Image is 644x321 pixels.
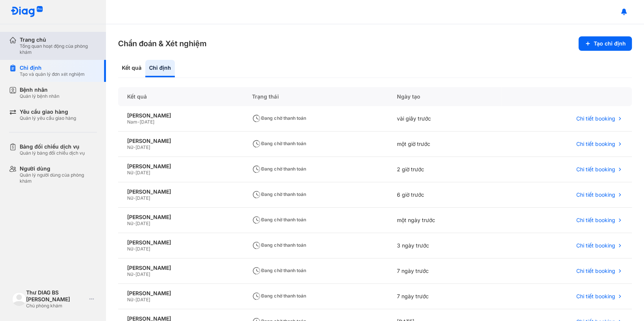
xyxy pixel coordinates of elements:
[127,271,133,277] span: Nữ
[388,233,501,258] div: 3 ngày trước
[127,297,133,302] span: Nữ
[388,284,501,309] div: 7 ngày trước
[133,271,135,277] span: -
[576,191,615,198] span: Chi tiết booking
[135,195,150,201] span: [DATE]
[127,221,133,226] span: Nữ
[137,119,140,125] span: -
[576,217,615,224] span: Chi tiết booking
[127,265,234,271] div: [PERSON_NAME]
[252,242,306,248] span: Đang chờ thanh toán
[20,64,85,71] div: Chỉ định
[127,112,234,119] div: [PERSON_NAME]
[135,221,150,226] span: [DATE]
[12,292,26,306] img: logo
[127,214,234,221] div: [PERSON_NAME]
[127,188,234,195] div: [PERSON_NAME]
[20,86,59,93] div: Bệnh nhân
[20,172,97,184] div: Quản lý người dùng của phòng khám
[252,217,306,222] span: Đang chờ thanh toán
[133,195,135,201] span: -
[140,119,154,125] span: [DATE]
[576,141,615,147] span: Chi tiết booking
[133,170,135,175] span: -
[127,163,234,170] div: [PERSON_NAME]
[388,258,501,284] div: 7 ngày trước
[20,165,97,172] div: Người dùng
[118,60,145,77] div: Kết quả
[388,106,501,132] div: vài giây trước
[252,141,306,146] span: Đang chờ thanh toán
[127,290,234,297] div: [PERSON_NAME]
[133,246,135,252] span: -
[576,293,615,300] span: Chi tiết booking
[11,6,43,18] img: logo
[133,221,135,226] span: -
[20,71,85,77] div: Tạo và quản lý đơn xét nghiệm
[20,108,76,115] div: Yêu cầu giao hàng
[252,191,306,197] span: Đang chờ thanh toán
[133,297,135,302] span: -
[252,166,306,172] span: Đang chờ thanh toán
[252,115,306,121] span: Đang chờ thanh toán
[20,43,97,55] div: Tổng quan hoạt động của phòng khám
[26,289,86,303] div: Thư DIAG BS [PERSON_NAME]
[26,303,86,309] div: Chủ phòng khám
[576,242,615,249] span: Chi tiết booking
[135,297,150,302] span: [DATE]
[20,115,76,121] div: Quản lý yêu cầu giao hàng
[576,166,615,173] span: Chi tiết booking
[252,293,306,299] span: Đang chờ thanh toán
[388,182,501,208] div: 6 giờ trước
[576,115,615,122] span: Chi tiết booking
[252,268,306,273] span: Đang chờ thanh toán
[135,170,150,175] span: [DATE]
[135,144,150,150] span: [DATE]
[127,119,137,125] span: Nam
[118,38,207,49] h3: Chẩn đoán & Xét nghiệm
[388,87,501,106] div: Ngày tạo
[135,271,150,277] span: [DATE]
[579,36,632,51] button: Tạo chỉ định
[20,36,97,43] div: Trang chủ
[576,268,615,274] span: Chi tiết booking
[388,208,501,233] div: một ngày trước
[127,239,234,246] div: [PERSON_NAME]
[127,138,234,144] div: [PERSON_NAME]
[133,144,135,150] span: -
[388,157,501,182] div: 2 giờ trước
[118,87,243,106] div: Kết quả
[127,195,133,201] span: Nữ
[243,87,388,106] div: Trạng thái
[20,143,85,150] div: Bảng đối chiếu dịch vụ
[20,150,85,156] div: Quản lý bảng đối chiếu dịch vụ
[127,246,133,252] span: Nữ
[127,170,133,175] span: Nữ
[20,93,59,99] div: Quản lý bệnh nhân
[388,132,501,157] div: một giờ trước
[135,246,150,252] span: [DATE]
[145,60,175,77] div: Chỉ định
[127,144,133,150] span: Nữ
